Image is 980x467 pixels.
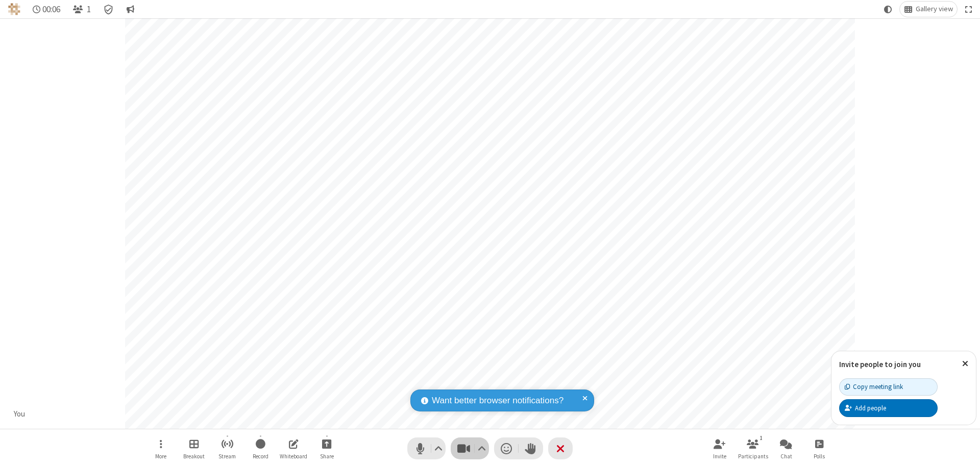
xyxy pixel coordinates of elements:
[804,434,835,463] button: Open poll
[900,2,957,17] button: Change layout
[245,434,276,463] button: Start recording
[253,453,268,459] span: Record
[8,3,20,15] img: QA Selenium DO NOT DELETE OR CHANGE
[451,437,489,459] button: Stop video (⌘+Shift+V)
[954,351,976,376] button: Close popover
[311,434,342,463] button: Start sharing
[757,433,766,443] div: 1
[845,382,903,392] div: Copy meeting link
[961,2,976,17] button: Fullscreen
[432,437,446,459] button: Audio settings
[548,437,573,459] button: End or leave meeting
[738,434,768,463] button: Open participant list
[475,437,489,459] button: Video setting
[320,453,334,459] span: Share
[218,453,236,459] span: Stream
[68,2,95,17] button: Open participant list
[10,408,29,420] div: You
[704,434,735,463] button: Invite participants (⌘+Shift+I)
[738,453,768,459] span: Participants
[179,434,209,463] button: Manage Breakout Rooms
[122,2,138,17] button: Conversation
[407,437,446,459] button: Mute (⌘+Shift+A)
[29,2,65,17] div: Timer
[771,434,801,463] button: Open chat
[916,5,953,13] span: Gallery view
[145,434,176,463] button: Open menu
[278,434,309,463] button: Open shared whiteboard
[432,394,563,407] span: Want better browser notifications?
[280,453,307,459] span: Whiteboard
[713,453,726,459] span: Invite
[519,437,543,459] button: Raise hand
[814,453,825,459] span: Polls
[183,453,205,459] span: Breakout
[780,453,792,459] span: Chat
[839,399,938,417] button: Add people
[42,5,60,14] span: 00:06
[212,434,242,463] button: Start streaming
[839,359,921,369] label: Invite people to join you
[880,2,896,17] button: Using system theme
[99,2,118,17] div: Meeting details Encryption enabled
[494,437,519,459] button: Send a reaction
[839,378,938,396] button: Copy meeting link
[87,5,91,14] span: 1
[155,453,166,459] span: More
